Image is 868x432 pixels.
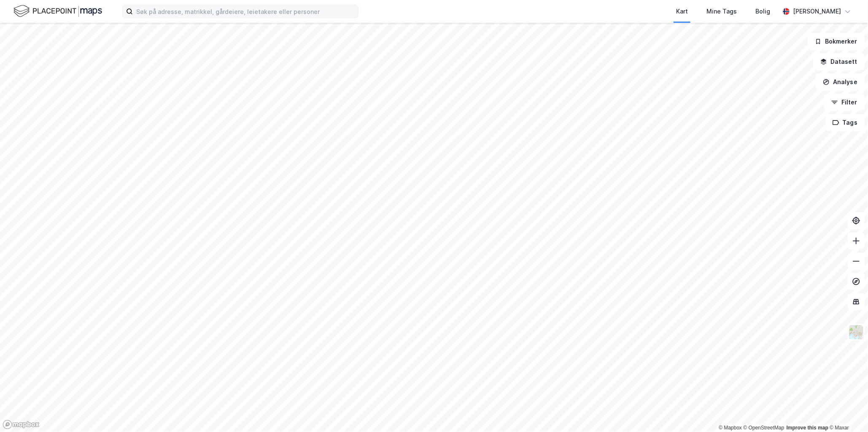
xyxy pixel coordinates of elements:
[793,6,841,16] div: [PERSON_NAME]
[676,6,688,16] div: Kart
[133,5,358,18] input: Søk på adresse, matrikkel, gårdeiere, leietakere eller personer
[706,6,737,16] div: Mine Tags
[13,4,102,19] img: logo.f888ab2527a4732fd821a326f86c7f29.svg
[755,6,770,16] div: Bolig
[826,391,868,432] iframe: Chat Widget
